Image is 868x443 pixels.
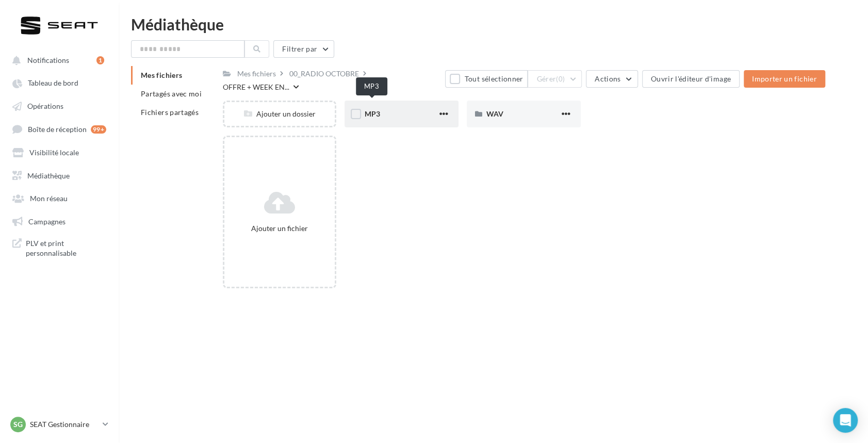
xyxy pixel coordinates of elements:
span: PLV et print personnalisable [26,238,106,258]
button: Gérer(0) [528,70,582,88]
div: 00_RADIO OCTOBRE [289,69,359,79]
div: MP3 [356,77,387,95]
div: Médiathèque [131,17,856,32]
div: Ajouter un fichier [228,223,331,234]
a: SG SEAT Gestionnaire [8,415,110,434]
span: Mon réseau [30,194,68,203]
span: Opérations [27,102,63,110]
button: Filtrer par [273,40,334,58]
span: Médiathèque [27,171,70,179]
a: Boîte de réception 99+ [6,119,112,138]
button: Actions [586,70,637,88]
button: Tout sélectionner [445,70,528,88]
button: Ouvrir l'éditeur d'image [642,70,740,88]
span: Importer un fichier [752,74,817,83]
div: 99+ [91,125,106,134]
span: Campagnes [28,217,65,225]
button: Importer un fichier [744,70,825,88]
span: Tableau de bord [28,79,78,88]
p: SEAT Gestionnaire [30,419,99,430]
a: PLV et print personnalisable [6,234,112,262]
span: Actions [595,74,620,83]
span: Visibilité locale [29,148,79,157]
div: Ajouter un dossier [224,109,335,119]
div: Mes fichiers [237,69,276,79]
span: Partagés avec moi [141,89,202,98]
div: Open Intercom Messenger [833,408,858,433]
span: Boîte de réception [28,125,87,134]
span: MP3 [364,109,380,118]
a: Visibilité locale [6,142,112,161]
a: Mon réseau [6,188,112,207]
span: SG [13,419,23,430]
span: Fichiers partagés [141,108,199,117]
a: Tableau de bord [6,73,112,92]
button: Notifications 1 [6,51,108,69]
a: Médiathèque [6,166,112,184]
a: Opérations [6,96,112,115]
span: OFFRE + WEEK EN... [223,82,289,92]
div: 1 [96,56,104,64]
a: Campagnes [6,211,112,230]
span: (0) [556,75,565,83]
span: Mes fichiers [141,71,182,79]
span: WAV [486,109,503,118]
span: Notifications [27,56,69,64]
